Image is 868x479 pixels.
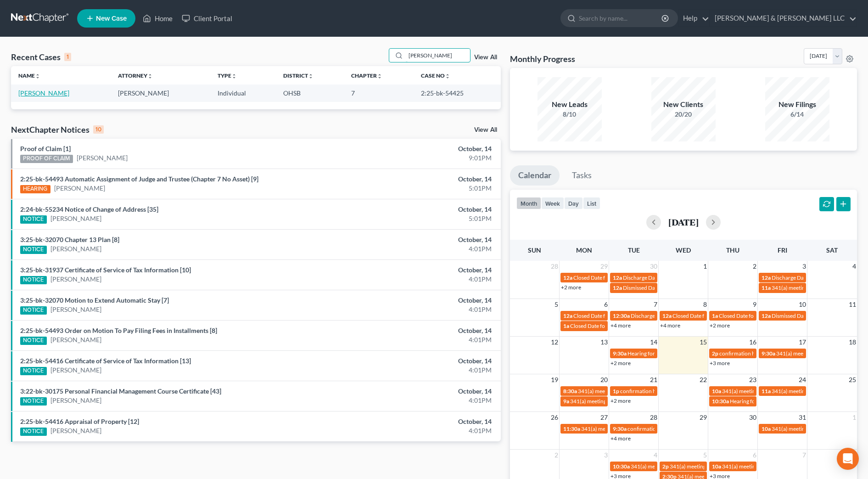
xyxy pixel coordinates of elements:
div: NOTICE [20,306,47,315]
input: Search by name... [406,49,470,62]
div: Open Intercom Messenger [837,448,859,470]
span: 3 [801,261,807,272]
span: 8:30a [563,388,577,394]
h2: [DATE] [668,217,699,227]
span: Sat [826,246,838,254]
span: 341(a) meeting for [PERSON_NAME] [631,463,719,470]
span: 28 [649,412,658,423]
div: New Clients [651,99,716,110]
span: 18 [848,337,857,348]
span: Discharge Date for [PERSON_NAME] [623,274,712,281]
div: 4:01PM [341,244,492,254]
div: New Leads [538,99,602,110]
div: 4:01PM [341,366,492,375]
span: Sun [528,246,541,254]
a: 3:22-bk-30175 Personal Financial Management Course Certificate [43] [20,387,221,395]
span: 16 [748,337,757,348]
a: +2 more [710,322,730,329]
div: Recent Cases [11,51,71,62]
a: 3:25-bk-31937 Certificate of Service of Tax Information [10] [20,266,191,274]
a: Proof of Claim [1] [20,145,71,152]
span: 22 [699,374,708,385]
span: 30 [748,412,757,423]
span: Discharge Date for [PERSON_NAME] [631,312,720,319]
span: Fri [778,246,787,254]
span: Hearing for [PERSON_NAME] [627,350,699,357]
a: +2 more [561,284,581,291]
div: 4:01PM [341,426,492,435]
button: list [583,197,600,209]
div: 5:01PM [341,214,492,223]
span: 341(a) meeting for [PERSON_NAME] [722,463,811,470]
span: 6 [752,450,757,461]
td: 7 [344,85,414,101]
button: week [541,197,564,209]
a: 2:25-bk-54416 Appraisal of Property [12] [20,417,139,425]
a: [PERSON_NAME] [54,184,105,193]
div: October, 14 [341,235,492,244]
a: [PERSON_NAME] [50,426,101,435]
i: unfold_more [35,73,40,79]
span: 10a [762,425,771,432]
span: 10a [712,388,721,394]
a: Attorneyunfold_more [118,72,153,79]
a: Tasks [564,165,600,186]
span: 341(a) meeting for [PERSON_NAME] [776,350,865,357]
div: NOTICE [20,367,47,375]
span: 29 [599,261,609,272]
div: 9:01PM [341,153,492,163]
span: Dismissed Date for [PERSON_NAME] [772,312,861,319]
div: New Filings [765,99,829,110]
div: October, 14 [341,387,492,396]
a: [PERSON_NAME] [50,214,101,223]
span: 341(a) meeting for [PERSON_NAME] & [PERSON_NAME] [722,388,859,394]
a: Nameunfold_more [18,72,40,79]
span: 341(a) meeting for [PERSON_NAME] [581,425,670,432]
i: unfold_more [377,73,382,79]
a: 2:25-bk-54416 Certificate of Service of Tax Information [13] [20,357,191,365]
span: 19 [550,374,559,385]
a: [PERSON_NAME] [50,396,101,405]
button: month [516,197,541,209]
div: NextChapter Notices [11,124,104,135]
span: Hearing for [PERSON_NAME] [730,398,801,405]
span: 12a [613,274,622,281]
div: October, 14 [341,265,492,275]
div: 4:01PM [341,305,492,314]
a: Case Nounfold_more [421,72,450,79]
a: +2 more [610,397,631,404]
span: 3 [603,450,609,461]
span: 2p [662,463,669,470]
span: 25 [848,374,857,385]
span: 10:30a [613,463,630,470]
span: 9 [752,299,757,310]
span: 9a [563,398,569,405]
span: Mon [576,246,592,254]
span: 9:30a [613,425,627,432]
span: 10a [712,463,721,470]
h3: Monthly Progress [510,53,575,64]
div: 10 [93,125,104,134]
span: 27 [599,412,609,423]
i: unfold_more [445,73,450,79]
span: 4 [851,261,857,272]
span: 12a [613,284,622,291]
span: 12:30a [613,312,630,319]
span: 11 [848,299,857,310]
span: confirmation hearing for [PERSON_NAME] [627,425,731,432]
span: 13 [599,337,609,348]
span: 30 [649,261,658,272]
a: 2:25-bk-54493 Order on Motion To Pay Filing Fees in Installments [8] [20,327,217,334]
a: 3:25-bk-32070 Motion to Extend Automatic Stay [7] [20,296,169,304]
span: 341(a) meeting for [PERSON_NAME] [670,463,758,470]
div: HEARING [20,185,50,193]
span: 5 [554,299,559,310]
input: Search by name... [579,10,663,27]
span: 1 [702,261,708,272]
span: 24 [798,374,807,385]
div: October, 14 [341,356,492,366]
a: 2:25-bk-54493 Automatic Assignment of Judge and Trustee (Chapter 7 No Asset) [9] [20,175,258,183]
span: 17 [798,337,807,348]
div: 8/10 [538,110,602,119]
a: Typeunfold_more [218,72,237,79]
